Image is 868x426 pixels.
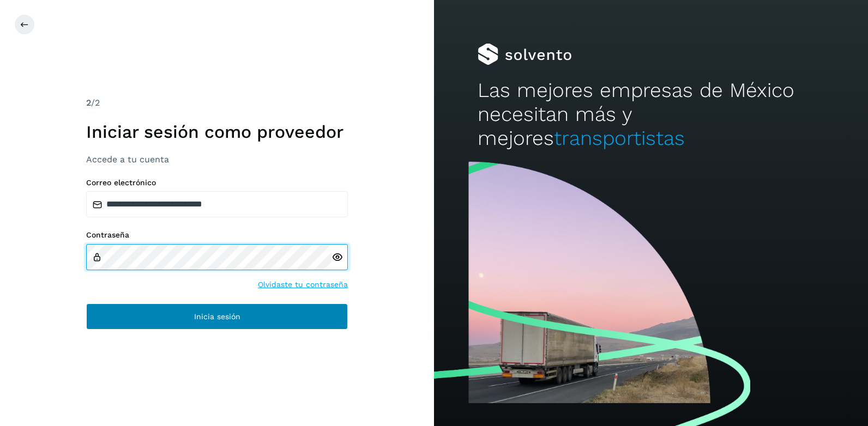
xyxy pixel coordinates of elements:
button: Inicia sesión [86,303,348,330]
label: Correo electrónico [86,178,348,187]
h2: Las mejores empresas de México necesitan más y mejores [478,78,825,151]
span: Inicia sesión [194,313,240,320]
span: transportistas [554,126,685,150]
a: Olvidaste tu contraseña [258,279,348,290]
label: Contraseña [86,230,348,240]
div: /2 [86,96,348,109]
h3: Accede a tu cuenta [86,154,348,165]
span: 2 [86,98,91,108]
h1: Iniciar sesión como proveedor [86,121,348,142]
